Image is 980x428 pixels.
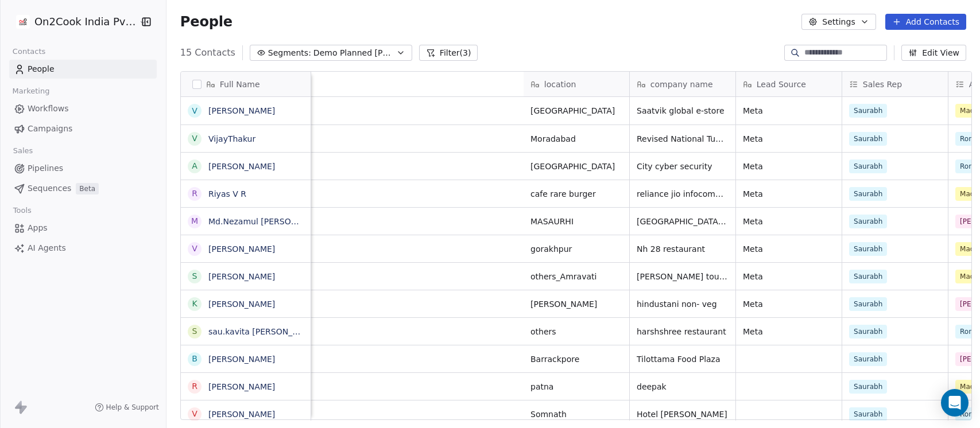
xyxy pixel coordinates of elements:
[180,13,233,30] span: People
[14,12,131,32] button: On2Cook India Pvt. Ltd.
[9,179,157,198] a: SequencesBeta
[192,325,197,337] div: s
[7,83,55,100] span: Marketing
[8,202,36,219] span: Tools
[208,162,275,171] a: [PERSON_NAME]
[192,188,197,200] div: R
[28,162,63,174] span: Pipelines
[743,133,835,145] span: Meta
[28,123,72,135] span: Campaigns
[192,243,197,255] div: V
[180,46,235,60] span: 15 Contacts
[28,242,66,254] span: AI Agents
[637,271,729,282] span: [PERSON_NAME] tourism and farms
[95,403,159,412] a: Help & Support
[313,47,394,59] span: Demo Planned [PERSON_NAME]
[637,188,729,200] span: reliance jio infocomm ltd
[849,352,887,366] span: Saurabh
[530,133,622,145] span: Moradabad
[530,326,622,337] span: others
[192,133,197,145] div: V
[34,14,136,29] span: On2Cook India Pvt. Ltd.
[208,382,275,391] a: [PERSON_NAME]
[9,239,157,258] a: AI Agents
[849,270,887,283] span: Saurabh
[208,355,275,364] a: [PERSON_NAME]
[28,103,69,115] span: Workflows
[76,183,99,194] span: Beta
[530,381,622,392] span: patna
[268,47,311,59] span: Segments:
[849,215,887,228] span: Saurabh
[208,299,275,309] a: [PERSON_NAME]
[419,45,478,61] button: Filter(3)
[9,119,157,138] a: Campaigns
[743,161,835,172] span: Meta
[637,353,729,365] span: Tilottama Food Plaza
[544,79,576,90] span: location
[757,79,806,90] span: Lead Source
[743,326,835,337] span: Meta
[192,270,197,282] div: S
[192,298,197,310] div: K
[192,160,197,172] div: A
[849,407,887,421] span: Saurabh
[885,14,966,30] button: Add Contacts
[208,244,275,254] a: [PERSON_NAME]
[637,243,729,255] span: Nh 28 restaurant
[9,60,157,79] a: People
[9,99,157,118] a: Workflows
[192,380,197,392] div: R
[530,243,622,255] span: gorakhpur
[7,43,51,60] span: Contacts
[637,408,729,420] span: Hotel [PERSON_NAME]
[181,97,311,421] div: grid
[743,216,835,227] span: Meta
[736,72,842,96] div: Lead Source
[8,142,38,159] span: Sales
[530,298,622,310] span: [PERSON_NAME]
[208,134,255,143] a: VijayThakur
[743,298,835,310] span: Meta
[530,353,622,365] span: Barrackpore
[941,389,969,417] div: Open Intercom Messenger
[849,325,887,338] span: Saurabh
[28,63,55,75] span: People
[530,271,622,282] span: others_Amravati
[191,215,198,227] div: M
[743,105,835,116] span: Meta
[530,105,622,116] span: [GEOGRAPHIC_DATA]
[637,133,729,145] span: Revised National Tuberclosis Control Program
[192,408,197,420] div: V
[849,132,887,146] span: Saurabh
[530,216,622,227] span: MASAURHI
[181,72,311,96] div: Full Name
[801,14,876,30] button: Settings
[849,297,887,311] span: Saurabh
[530,408,622,420] span: Somnath
[530,188,622,200] span: cafe rare burger
[743,271,835,282] span: Meta
[530,161,622,172] span: [GEOGRAPHIC_DATA]
[106,403,159,412] span: Help & Support
[192,353,197,365] div: B
[16,15,30,29] img: on2cook%20logo-04%20copy.jpg
[849,104,887,118] span: Saurabh
[208,217,328,226] a: Md.Nezamul [PERSON_NAME]
[849,242,887,256] span: Saurabh
[208,106,275,115] a: [PERSON_NAME]
[849,380,887,394] span: Saurabh
[743,188,835,200] span: Meta
[743,243,835,255] span: Meta
[9,219,157,238] a: Apps
[28,222,48,234] span: Apps
[208,327,319,336] a: sau.kavita [PERSON_NAME]
[863,79,902,90] span: Sales Rep
[849,159,887,173] span: Saurabh
[637,161,729,172] span: City cyber security
[637,381,729,392] span: deepak
[650,79,713,90] span: company name
[208,272,275,281] a: [PERSON_NAME]
[637,105,729,116] span: Saatvik global e-store
[630,72,735,96] div: company name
